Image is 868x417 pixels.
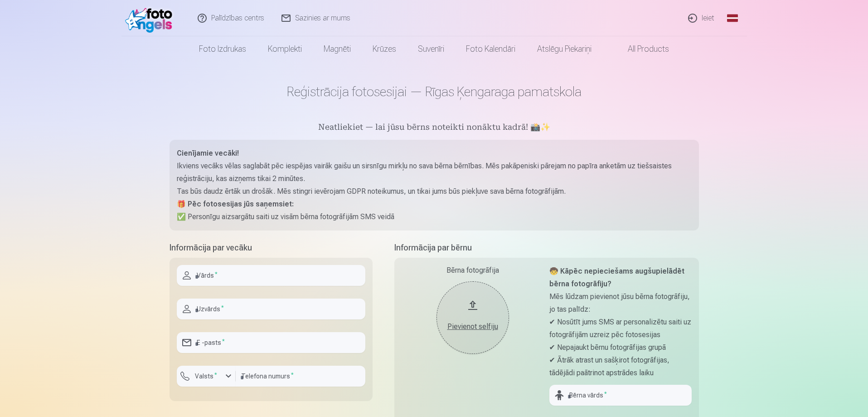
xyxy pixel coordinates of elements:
[446,321,500,332] div: Pievienot selfiju
[188,36,257,62] a: Foto izdrukas
[526,36,602,62] a: Atslēgu piekariņi
[549,316,692,341] p: ✔ Nosūtīt jums SMS ar personalizētu saiti uz fotogrāfijām uzreiz pēc fotosesijas
[170,122,699,134] h5: Neatliekiet — lai jūsu bērns noteikti nonāktu kadrā! 📸✨
[170,241,373,254] h5: Informācija par vecāku
[257,36,313,62] a: Komplekti
[549,341,692,354] p: ✔ Nepajaukt bērnu fotogrāfijas grupā
[362,36,407,62] a: Krūzes
[407,36,455,62] a: Suvenīri
[177,160,692,185] p: Ikviens vecāks vēlas saglabāt pēc iespējas vairāk gaišu un sirsnīgu mirkļu no sava bērna bērnības...
[191,372,221,381] label: Valsts
[549,290,692,316] p: Mēs lūdzam pievienot jūsu bērna fotogrāfiju, jo tas palīdz:
[549,354,692,379] p: ✔ Ātrāk atrast un sašķirot fotogrāfijas, tādējādi paātrinot apstrādes laiku
[177,185,692,198] p: Tas būs daudz ērtāk un drošāk. Mēs stingri ievērojam GDPR noteikumus, un tikai jums būs piekļuve ...
[177,211,692,223] p: ✅ Personīgu aizsargātu saiti uz visām bērna fotogrāfijām SMS veidā
[602,36,680,62] a: All products
[394,241,699,254] h5: Informācija par bērnu
[313,36,362,62] a: Magnēti
[177,366,236,387] button: Valsts*
[177,149,239,157] strong: Cienījamie vecāki!
[549,267,684,288] strong: 🧒 Kāpēc nepieciešams augšupielādēt bērna fotogrāfiju?
[125,4,177,33] img: /fa1
[177,200,294,208] strong: 🎁 Pēc fotosesijas jūs saņemsiet:
[436,281,509,354] button: Pievienot selfiju
[402,265,544,276] div: Bērna fotogrāfija
[455,36,526,62] a: Foto kalendāri
[170,83,699,100] h1: Reģistrācija fotosesijai — Rīgas Ķengaraga pamatskola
